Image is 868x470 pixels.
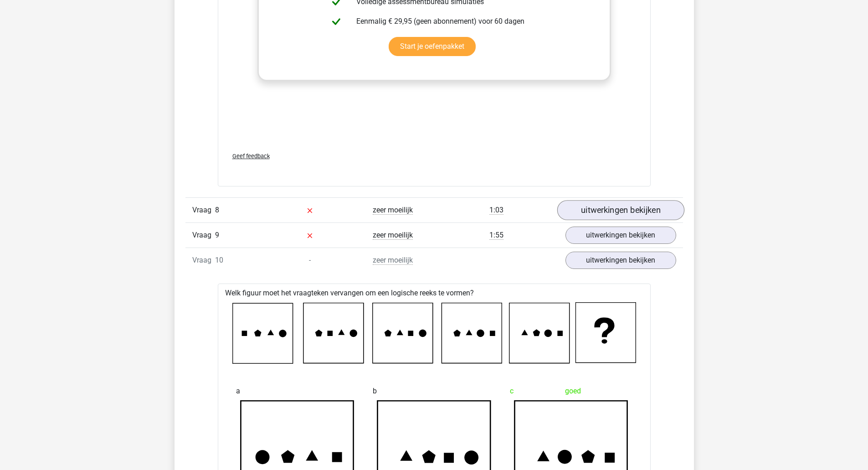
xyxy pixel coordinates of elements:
span: b [373,382,377,400]
span: c [510,382,514,400]
span: 9 [215,231,219,239]
a: uitwerkingen bekijken [557,200,684,220]
span: zeer moeilijk [373,206,413,215]
a: uitwerkingen bekijken [565,252,676,269]
span: Vraag [192,205,215,216]
div: goed [510,382,632,400]
span: Geef feedback [232,153,270,160]
span: 10 [215,256,223,264]
span: 1:55 [489,231,503,240]
span: 8 [215,206,219,214]
div: - [268,255,351,266]
span: a [236,382,240,400]
span: zeer moeilijk [373,231,413,240]
span: 1:03 [489,206,503,215]
a: uitwerkingen bekijken [565,227,676,244]
span: zeer moeilijk [373,256,413,265]
span: Vraag [192,230,215,241]
span: Vraag [192,255,215,266]
a: Start je oefenpakket [389,37,476,56]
